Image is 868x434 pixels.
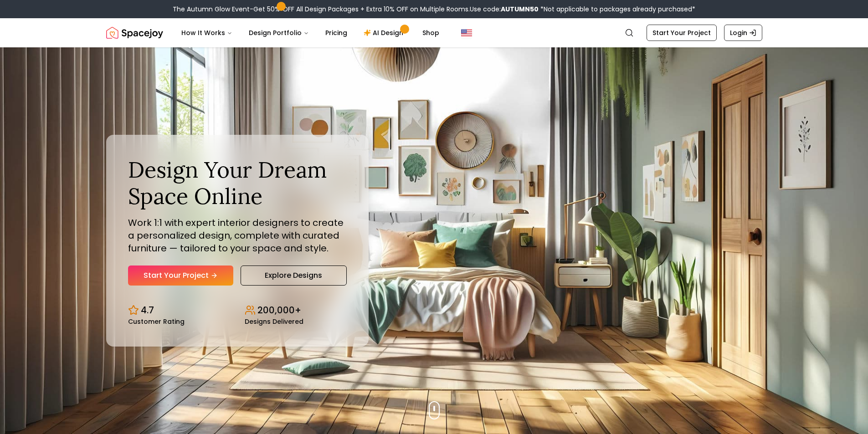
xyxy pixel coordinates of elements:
h1: Design Your Dream Space Online [128,157,347,209]
button: How It Works [174,24,240,42]
a: Start Your Project [128,266,233,286]
a: Pricing [318,24,354,42]
a: AI Design [356,24,413,42]
b: AUTUMN50 [501,5,539,14]
button: Design Portfolio [241,24,316,42]
nav: Main [174,24,447,42]
div: Design stats [128,296,347,325]
div: The Autumn Glow Event-Get 50% OFF All Design Packages + Extra 10% OFF on Multiple Rooms. [173,5,695,14]
img: United States [461,27,472,38]
a: Start Your Project [647,25,717,41]
small: Customer Rating [128,318,185,325]
a: Shop [415,24,447,42]
img: Spacejoy Logo [106,24,163,42]
a: Spacejoy [106,24,163,42]
a: Login [724,25,762,41]
p: Work 1:1 with expert interior designers to create a personalized design, complete with curated fu... [128,216,347,255]
a: Explore Designs [241,266,347,286]
nav: Global [106,18,762,47]
span: Use code: [470,5,539,14]
span: *Not applicable to packages already purchased* [539,5,695,14]
small: Designs Delivered [245,318,303,325]
p: 200,000+ [257,304,301,317]
p: 4.7 [141,304,154,317]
